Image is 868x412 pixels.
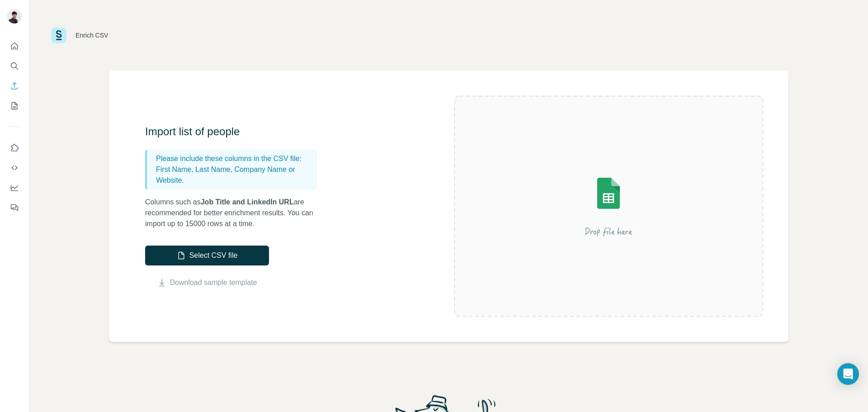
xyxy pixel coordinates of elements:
button: Search [7,58,22,74]
img: Surfe Illustration - Drop file here or select below [527,152,690,260]
p: Please include these columns in the CSV file: [156,153,313,164]
button: My lists [7,98,22,114]
button: Use Surfe on LinkedIn [7,140,22,156]
img: Avatar [7,9,22,24]
div: Open Intercom Messenger [837,363,859,385]
p: Columns such as are recommended for better enrichment results. You can import up to 15000 rows at... [145,197,326,229]
img: Surfe Logo [51,28,66,43]
button: Enrich CSV [7,78,22,94]
button: Feedback [7,199,22,216]
button: Use Surfe API [7,160,22,176]
button: Download sample template [145,277,269,288]
div: Enrich CSV [75,31,108,40]
p: First Name, Last Name, Company Name or Website. [156,164,313,186]
button: Dashboard [7,180,22,196]
a: Download sample template [170,277,257,288]
span: Job Title and LinkedIn URL [201,198,294,206]
h3: Import list of people [145,124,326,139]
button: Select CSV file [145,246,269,265]
button: Quick start [7,38,22,54]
